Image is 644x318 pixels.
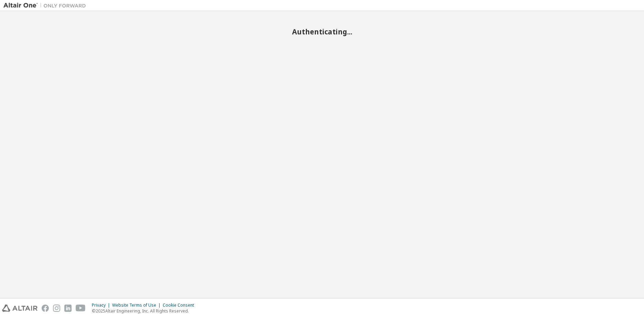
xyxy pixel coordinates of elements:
[2,305,37,312] img: altair_logo.svg
[3,27,641,36] h2: Authenticating...
[92,303,112,308] div: Privacy
[64,305,72,312] img: linkedin.svg
[163,303,198,308] div: Cookie Consent
[53,305,60,312] img: instagram.svg
[3,2,89,9] img: Altair One
[42,305,49,312] img: facebook.svg
[112,303,163,308] div: Website Terms of Use
[92,308,198,314] p: © 2025 Altair Engineering, Inc. All Rights Reserved.
[76,305,86,312] img: youtube.svg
